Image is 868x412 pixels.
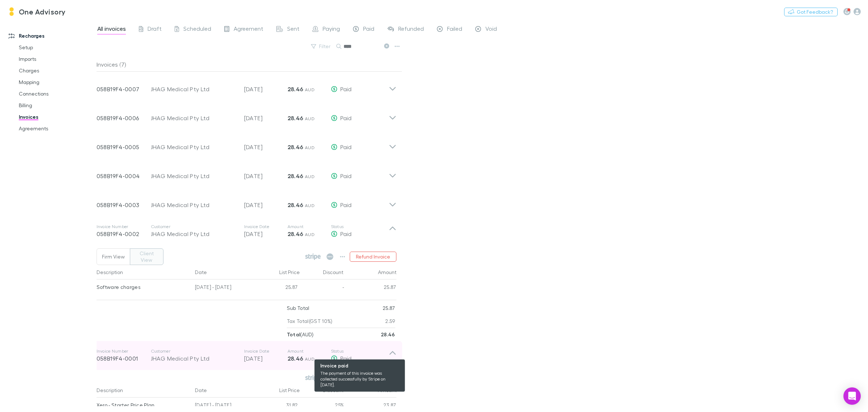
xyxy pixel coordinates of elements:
[305,145,315,150] span: AUD
[305,87,315,92] span: AUD
[331,224,389,230] p: Status
[97,201,151,209] p: 058B19F4-0003
[307,42,335,51] button: Filter
[91,159,402,188] div: 058B19F4-0004JHAG Medical Pty Ltd[DATE]28.46 AUDPaid
[192,279,257,297] div: [DATE] - [DATE]
[12,53,102,65] a: Imports
[148,25,162,34] span: Draft
[305,232,315,237] span: AUD
[91,216,402,245] div: Invoice Number058B19F4-0002CustomerJHAG Medical Pty LtdInvoice Date[DATE]Amount28.46 AUDStatusPaid
[288,143,303,151] strong: 28.46
[287,25,299,34] span: Sent
[350,252,396,262] button: Refund Invoice
[344,279,396,297] div: 25.87
[12,111,102,123] a: Invoices
[151,348,237,354] p: Customer
[305,174,315,179] span: AUD
[244,85,288,93] p: [DATE]
[97,172,151,180] p: 058B19F4-0004
[97,248,130,265] button: Firm View
[244,201,288,209] p: [DATE]
[350,373,396,383] button: Refund Invoice
[288,201,303,209] strong: 28.46
[151,114,237,122] div: JHAG Medical Pty Ltd
[91,72,402,101] div: 058B19F4-0007JHAG Medical Pty Ltd[DATE]28.46 AUDPaid
[12,76,102,88] a: Mapping
[130,248,163,265] button: Client View
[91,188,402,216] div: 058B19F4-0003JHAG Medical Pty Ltd[DATE]28.46 AUDPaid
[305,356,315,362] span: AUD
[257,279,301,297] div: 25.87
[151,143,237,151] div: JHAG Medical Pty Ltd
[19,7,66,16] h3: One Advisory
[12,42,102,53] a: Setup
[340,172,352,179] span: Paid
[151,354,237,363] div: JHAG Medical Pty Ltd
[97,114,151,122] p: 058B19F4-0006
[340,143,352,150] span: Paid
[97,279,190,295] div: Software charges
[244,230,288,238] p: [DATE]
[97,348,151,354] p: Invoice Number
[288,114,303,122] strong: 28.46
[287,315,333,328] p: Tax Total (GST 10%)
[183,25,211,34] span: Scheduled
[288,224,331,230] p: Amount
[331,348,389,354] p: Status
[381,331,395,337] strong: 28.46
[363,25,374,34] span: Paid
[244,224,288,230] p: Invoice Date
[151,201,237,209] div: JHAG Medical Pty Ltd
[97,230,151,238] p: 058B19F4-0002
[244,143,288,151] p: [DATE]
[12,100,102,111] a: Billing
[288,85,303,93] strong: 28.46
[301,279,344,297] div: -
[97,85,151,93] p: 058B19F4-0007
[287,302,310,315] p: Sub Total
[323,25,340,34] span: Paying
[485,25,497,34] span: Void
[91,101,402,130] div: 058B19F4-0006JHAG Medical Pty Ltd[DATE]28.46 AUDPaid
[91,341,402,370] div: Invoice Number058B19F4-0001CustomerJHAG Medical Pty LtdInvoice Date[DATE]Amount28.46 AUDStatus
[340,201,352,208] span: Paid
[305,203,315,208] span: AUD
[288,230,303,237] strong: 28.46
[12,88,102,100] a: Connections
[234,25,263,34] span: Agreement
[287,328,314,341] p: ( AUD )
[340,355,352,362] span: Paid
[383,302,395,315] p: 25.87
[843,387,861,405] div: Open Intercom Messenger
[340,85,352,92] span: Paid
[340,114,352,121] span: Paid
[151,85,237,93] div: JHAG Medical Pty Ltd
[97,224,151,230] p: Invoice Number
[12,65,102,76] a: Charges
[7,7,16,16] img: One Advisory's Logo
[1,30,102,42] a: Recharges
[97,143,151,151] p: 058B19F4-0005
[287,331,301,337] strong: Total
[288,172,303,180] strong: 28.46
[784,8,838,16] button: Got Feedback?
[244,172,288,180] p: [DATE]
[97,354,151,363] p: 058B19F4-0001
[244,354,288,363] p: [DATE]
[398,25,424,34] span: Refunded
[151,230,237,238] div: JHAG Medical Pty Ltd
[385,315,395,328] p: 2.59
[447,25,462,34] span: Failed
[151,224,237,230] p: Customer
[244,114,288,122] p: [DATE]
[288,348,331,354] p: Amount
[91,130,402,159] div: 058B19F4-0005JHAG Medical Pty Ltd[DATE]28.46 AUDPaid
[288,355,303,362] strong: 28.46
[3,3,70,20] a: One Advisory
[340,230,352,237] span: Paid
[244,348,288,354] p: Invoice Date
[97,25,126,34] span: All invoices
[151,172,237,180] div: JHAG Medical Pty Ltd
[305,116,315,121] span: AUD
[12,123,102,134] a: Agreements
